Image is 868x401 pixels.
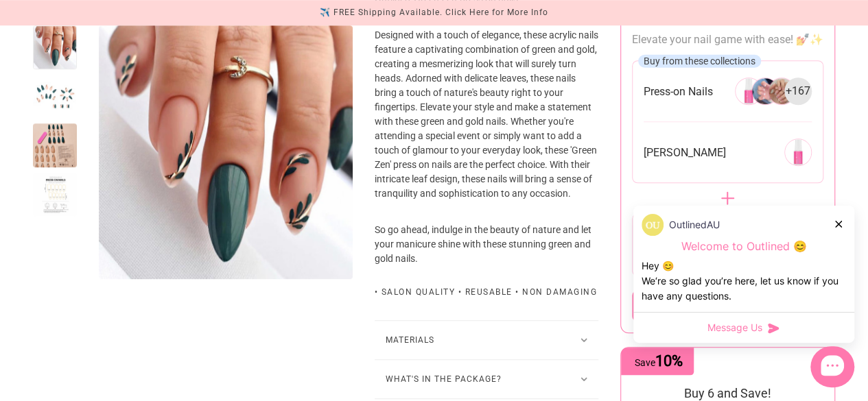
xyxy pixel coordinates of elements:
[375,285,598,300] div: • Salon Quality • Reusable • Non Damaging
[735,77,762,105] img: 266304946256-0
[375,28,598,223] p: Designed with a touch of elegance, these acrylic nails feature a captivating combination of green...
[786,84,810,99] span: + 167
[375,321,598,359] button: Materials
[644,145,726,160] span: [PERSON_NAME]
[644,56,755,66] span: Buy from these collections
[768,77,795,105] img: 266304946256-2
[707,321,762,335] span: Message Us
[375,223,598,266] p: So go ahead, indulge in the beauty of nature and let your manicure shine with these stunning gree...
[99,25,353,279] modal-trigger: Enlarge product image
[784,138,812,166] img: 269291651152-0
[655,352,683,369] span: 10%
[751,77,779,105] img: 266304946256-1
[669,217,720,232] p: OutlinedAU
[99,25,353,279] img: Green Zen-Press on Manicure-Outlined
[684,386,771,400] span: Buy 6 and Save!
[642,214,664,236] img: data:image/png;base64,iVBORw0KGgoAAAANSUhEUgAAACQAAAAkCAYAAADhAJiYAAACJklEQVR4AexUO28TQRice/mFQxI...
[632,33,823,46] span: Elevate your nail game with ease! 💅✨
[635,357,683,368] span: Save
[644,84,713,99] span: Press-on Nails
[642,258,846,304] div: Hey 😊 We‘re so glad you’re here, let us know if you have any questions.
[320,5,548,20] div: ✈️ FREE Shipping Available. Click Here for More Info
[375,360,598,398] button: What's in the package?
[642,239,846,254] p: Welcome to Outlined 😊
